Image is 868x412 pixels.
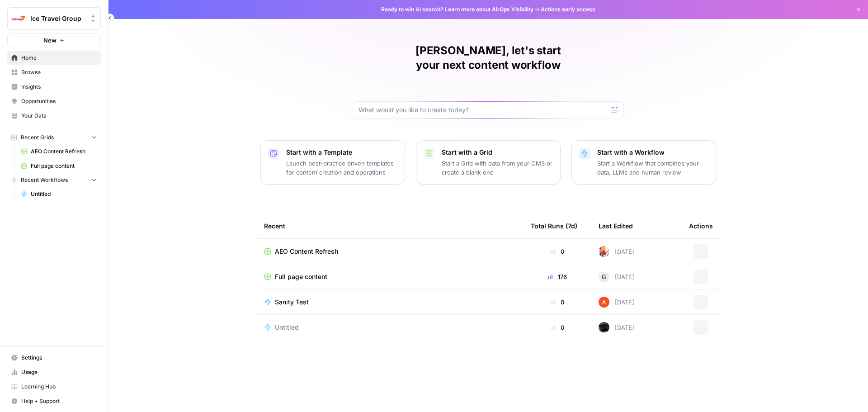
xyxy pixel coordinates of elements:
[21,112,97,120] span: Your Data
[21,54,97,62] span: Home
[599,297,634,308] div: [DATE]
[17,187,101,201] a: Untitled
[17,144,101,159] a: AEO Content Refresh
[599,213,633,238] div: Last Edited
[10,10,27,27] img: Ice Travel Group Logo
[21,133,54,142] span: Recent Grids
[599,271,634,282] div: [DATE]
[7,51,101,65] a: Home
[531,247,584,256] div: 0
[7,365,101,379] a: Usage
[599,322,634,333] div: [DATE]
[21,176,68,184] span: Recent Workflows
[597,148,708,157] p: Start with a Workflow
[7,94,101,109] a: Opportunities
[571,140,716,185] button: Start with a WorkflowStart a Workflow that combines your data, LLMs and human review
[286,148,397,157] p: Start with a Template
[531,272,584,281] div: 176
[416,140,561,185] button: Start with a GridStart a Grid with data from your CMS or create a blank one
[445,6,475,13] a: Learn more
[7,109,101,123] a: Your Data
[7,33,101,47] button: New
[7,379,101,394] a: Learning Hub
[264,323,516,332] a: Untitled
[275,298,309,307] span: Sanity Test
[7,7,101,30] button: Workspace: Ice Travel Group
[286,159,397,177] p: Launch best-practice driven templates for content creation and operations
[43,36,57,45] span: New
[7,80,101,94] a: Insights
[359,105,607,114] input: What would you like to create today?
[531,323,584,332] div: 0
[264,298,516,307] a: Sanity Test
[275,323,299,332] span: Untitled
[599,246,609,257] img: bumscs0cojt2iwgacae5uv0980n9
[275,272,327,281] span: Full page content
[597,159,708,177] p: Start a Workflow that combines your data, LLMs and human review
[689,213,713,238] div: Actions
[21,83,97,91] span: Insights
[21,383,97,391] span: Learning Hub
[21,397,97,405] span: Help + Support
[21,97,97,105] span: Opportunities
[21,368,97,376] span: Usage
[31,162,97,170] span: Full page content
[264,272,516,281] a: Full page content
[30,14,85,23] span: Ice Travel Group
[21,354,97,362] span: Settings
[541,5,595,14] span: Actions early access
[381,5,533,14] span: Ready to win AI search? about AirOps Visibility
[260,140,405,185] button: Start with a TemplateLaunch best-practice driven templates for content creation and operations
[31,147,97,156] span: AEO Content Refresh
[264,247,516,256] a: AEO Content Refresh
[442,159,553,177] p: Start a Grid with data from your CMS or create a blank one
[17,159,101,173] a: Full page content
[599,322,609,333] img: a7wp29i4q9fg250eipuu1edzbiqn
[264,213,516,238] div: Recent
[531,213,577,238] div: Total Runs (7d)
[531,298,584,307] div: 0
[602,272,606,281] span: G
[599,297,609,308] img: cje7zb9ux0f2nqyv5qqgv3u0jxek
[275,247,338,256] span: AEO Content Refresh
[353,43,624,72] h1: [PERSON_NAME], let's start your next content workflow
[7,65,101,80] a: Browse
[442,148,553,157] p: Start with a Grid
[7,394,101,408] button: Help + Support
[31,190,97,198] span: Untitled
[7,173,101,187] button: Recent Workflows
[7,350,101,365] a: Settings
[21,68,97,76] span: Browse
[599,246,634,257] div: [DATE]
[7,131,101,144] button: Recent Grids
